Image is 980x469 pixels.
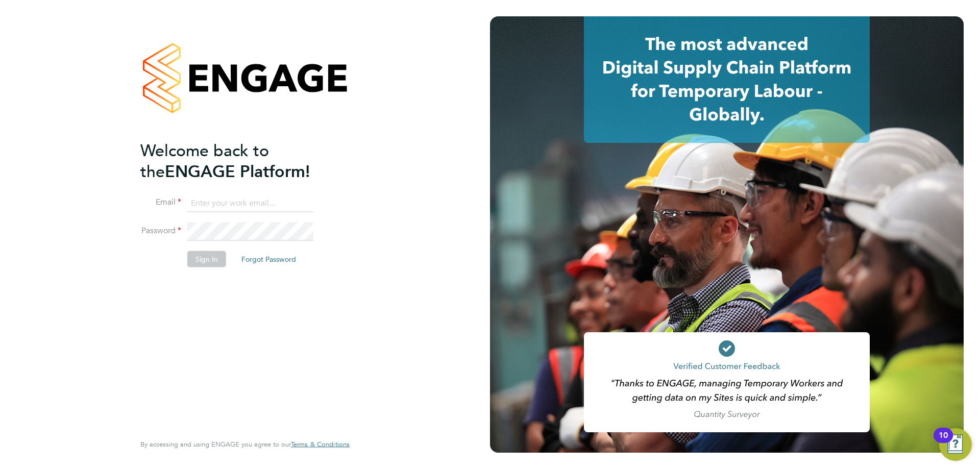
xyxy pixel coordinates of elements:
h2: ENGAGE Platform! [140,140,339,182]
label: Email [140,197,181,208]
div: 10 [939,435,948,449]
span: Welcome back to the [140,140,269,181]
a: Terms & Conditions [291,440,350,449]
label: Password [140,226,181,236]
span: By accessing and using ENGAGE you agree to our [140,440,350,449]
button: Open Resource Center, 10 new notifications [939,428,972,461]
button: Forgot Password [233,251,304,267]
input: Enter your work email... [187,194,313,212]
button: Sign In [187,251,226,267]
